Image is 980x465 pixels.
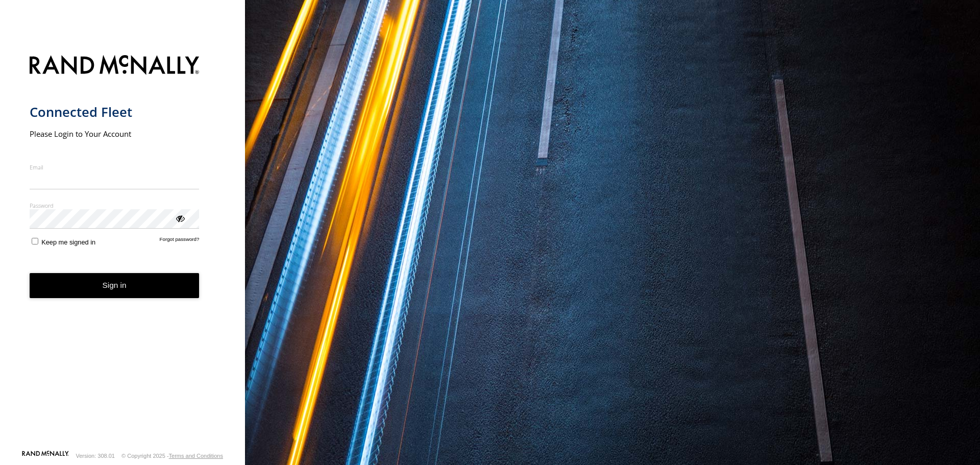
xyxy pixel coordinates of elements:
div: ViewPassword [175,213,185,223]
h2: Please Login to Your Account [30,129,200,139]
img: Rand McNally [30,53,200,79]
span: Keep me signed in [41,238,95,246]
label: Email [30,163,200,171]
label: Password [30,202,200,209]
h1: Connected Fleet [30,104,200,120]
a: Terms and Conditions [169,453,223,459]
input: Keep me signed in [32,238,38,244]
button: Sign in [30,273,200,298]
div: Version: 308.01 [76,453,115,459]
form: main [30,49,216,450]
div: © Copyright 2025 - [121,453,223,459]
a: Visit our Website [22,451,69,461]
a: Forgot password? [160,236,200,246]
